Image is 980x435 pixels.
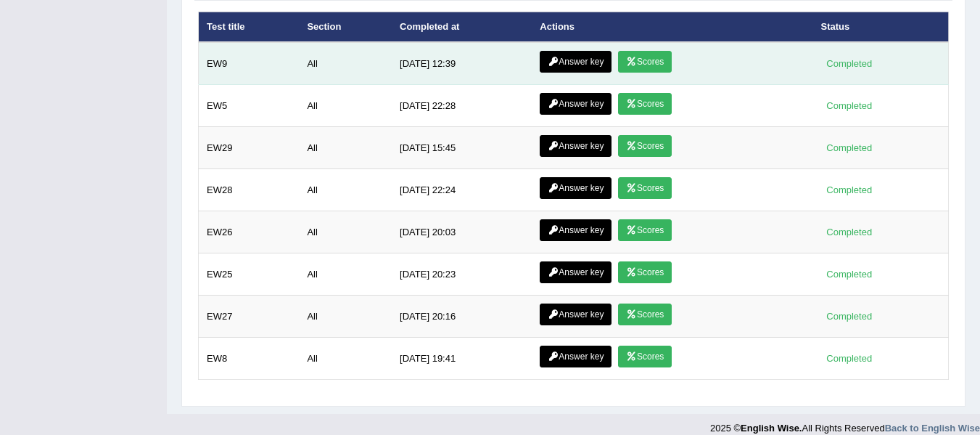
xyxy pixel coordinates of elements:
[618,51,672,73] a: Scores
[820,182,877,198] div: Completed
[392,42,532,85] td: [DATE] 12:39
[618,346,672,367] a: Scores
[392,169,532,211] td: [DATE] 22:24
[820,140,877,155] div: Completed
[392,211,532,253] td: [DATE] 20:03
[392,338,532,380] td: [DATE] 19:41
[618,135,672,157] a: Scores
[540,346,612,367] a: Answer key
[710,414,980,435] div: 2025 © All Rights Reserved
[618,219,672,241] a: Scores
[540,93,612,115] a: Answer key
[820,309,877,324] div: Completed
[199,12,300,42] th: Test title
[532,12,812,42] th: Actions
[299,296,392,338] td: All
[540,261,612,283] a: Answer key
[299,85,392,127] td: All
[820,56,877,71] div: Completed
[199,127,300,169] td: EW29
[299,338,392,380] td: All
[540,177,612,199] a: Answer key
[199,253,300,296] td: EW25
[618,177,672,199] a: Scores
[299,253,392,296] td: All
[392,127,532,169] td: [DATE] 15:45
[812,12,948,42] th: Status
[299,42,392,85] td: All
[199,296,300,338] td: EW27
[299,12,392,42] th: Section
[199,85,300,127] td: EW5
[199,42,300,85] td: EW9
[820,98,877,113] div: Completed
[299,127,392,169] td: All
[299,169,392,211] td: All
[392,85,532,127] td: [DATE] 22:28
[540,219,612,241] a: Answer key
[199,169,300,211] td: EW28
[392,253,532,296] td: [DATE] 20:23
[618,261,672,283] a: Scores
[820,224,877,240] div: Completed
[885,423,980,434] a: Back to English Wise
[199,211,300,253] td: EW26
[392,12,532,42] th: Completed at
[540,135,612,157] a: Answer key
[820,267,877,282] div: Completed
[299,211,392,253] td: All
[392,296,532,338] td: [DATE] 20:16
[618,304,672,325] a: Scores
[741,423,802,434] strong: English Wise.
[618,93,672,115] a: Scores
[540,51,612,73] a: Answer key
[199,338,300,380] td: EW8
[820,351,877,366] div: Completed
[540,304,612,325] a: Answer key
